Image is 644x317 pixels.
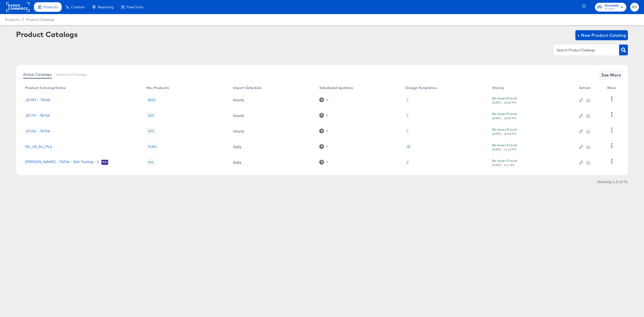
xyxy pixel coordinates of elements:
[233,86,261,90] div: Import Schedule
[147,97,157,103] div: 3800
[5,18,19,22] span: Products
[319,97,328,102] div: 0
[25,160,99,165] a: [PERSON_NAME] - TikTok - Slot Testing - 2
[319,160,328,165] div: 0
[326,145,328,148] div: 0
[229,154,315,170] td: Daily
[575,84,603,92] th: Action
[319,144,328,149] div: 0
[406,112,409,119] div: 1
[603,84,622,92] th: More
[326,161,328,164] div: 0
[319,113,328,118] div: 0
[147,143,158,150] div: 10350
[605,7,619,11] span: JD Sports
[407,129,408,133] div: 1
[26,18,54,22] a: Product Catalogs
[597,180,628,183] div: Showing 1–5 of 76
[319,129,328,133] div: 0
[147,128,155,134] div: 3172
[326,98,328,102] div: 0
[319,86,353,90] div: Scheduled Updates
[98,5,113,9] span: Reporting
[632,4,637,10] span: EH
[25,98,50,102] a: JD MY - Tiktok
[25,129,50,133] a: JD SG - TikTok
[601,71,621,78] span: See More
[407,113,408,117] div: 1
[407,98,408,102] div: 1
[229,139,315,154] td: Daily
[71,5,85,9] span: Creative
[326,114,328,117] div: 0
[407,160,408,164] div: 2
[19,18,26,22] span: /
[16,30,77,38] div: Product Catalogs
[25,145,52,149] a: SA_JD_AU_PLV
[599,70,623,80] button: See More
[25,86,66,90] div: Product Catalog Name
[577,32,626,39] span: + New Product Catalog
[147,112,155,119] div: 3321
[326,129,328,133] div: 0
[595,3,626,12] button: AccountsJD Sports
[127,5,143,9] span: Feed Suite
[101,160,108,164] span: Test
[407,145,410,149] div: 18
[229,123,315,139] td: Hourly
[406,128,409,134] div: 1
[406,86,437,90] div: Design Templates
[56,72,87,76] span: Inactive Catalogs
[406,143,411,150] div: 18
[147,159,154,166] div: 100
[630,3,639,12] button: EH
[406,159,410,166] div: 2
[575,30,628,40] button: + New Product Catalog
[556,47,609,53] input: Search Product Catalogs
[229,92,315,108] td: Hourly
[23,72,52,76] span: Active Catalogs
[406,97,409,103] div: 1
[25,113,50,117] a: JD TH - TikTok
[44,5,58,9] span: Products
[147,86,169,90] div: No. Products
[229,108,315,123] td: Hourly
[605,3,619,8] span: Accounts
[488,84,575,92] th: Status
